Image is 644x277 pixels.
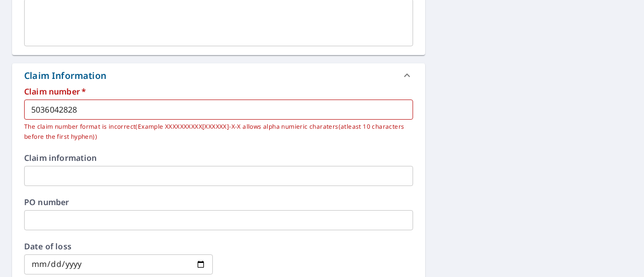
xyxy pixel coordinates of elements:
p: The claim number format is incorrect(Example XXXXXXXXXX[XXXXXX]-X-X allows alpha numieric charate... [24,122,406,142]
label: Date of loss [24,242,213,250]
label: Claim information [24,154,413,162]
div: Claim Information [12,63,425,87]
label: Claim number [24,87,413,96]
label: PO number [24,198,413,206]
div: Claim Information [24,69,106,82]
